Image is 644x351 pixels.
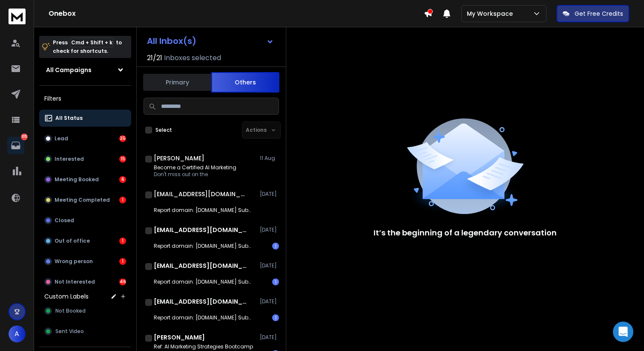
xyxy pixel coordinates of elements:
div: 1 [119,197,126,203]
div: 1 [272,314,279,321]
h1: Onebox [49,9,424,19]
p: Report domain: [DOMAIN_NAME] Submitter: [DOMAIN_NAME] [154,207,256,214]
div: 1 [119,258,126,265]
button: Not Booked [39,302,131,319]
p: Press to check for shortcuts. [53,38,122,55]
p: [DATE] [260,262,279,269]
p: All Status [55,115,83,122]
p: Don't miss out on the [154,171,236,178]
button: Meeting Booked6 [39,171,131,188]
button: Out of office1 [39,232,131,249]
p: 11 Aug [260,155,279,162]
p: Not Interested [55,278,95,285]
button: Primary [143,73,211,92]
span: 21 / 21 [147,53,162,63]
p: [DATE] [260,226,279,233]
div: 15 [119,156,126,162]
img: logo [9,9,26,24]
h1: All Inbox(s) [147,37,196,45]
p: Report domain: [DOMAIN_NAME] Submitter: [DOMAIN_NAME] [154,278,256,285]
span: Cmd + Shift + k [70,38,114,47]
p: It’s the beginning of a legendary conversation [374,227,557,239]
button: All Status [39,110,131,127]
button: A [9,325,26,342]
label: Select [155,127,172,133]
button: Closed [39,212,131,229]
div: 1 [272,278,279,285]
h1: [EMAIL_ADDRESS][DOMAIN_NAME] [154,297,247,306]
h1: [EMAIL_ADDRESS][DOMAIN_NAME] [154,261,247,270]
div: 46 [119,278,126,285]
p: Meeting Booked [55,176,99,183]
span: Sent Video [55,328,84,335]
p: [DATE] [260,298,279,305]
div: 1 [119,238,126,244]
p: Get Free Credits [575,9,623,18]
h1: [EMAIL_ADDRESS][DOMAIN_NAME] [154,226,247,234]
h3: Custom Labels [44,292,89,301]
h1: [EMAIL_ADDRESS][DOMAIN_NAME] [154,190,247,198]
button: All Campaigns [39,61,131,78]
p: [DATE] [260,334,279,341]
p: Out of office [55,238,90,244]
h3: Filters [39,93,131,104]
button: Sent Video [39,323,131,340]
p: Closed [55,217,74,224]
button: Meeting Completed1 [39,191,131,209]
p: My Workspace [467,9,516,18]
p: Report domain: [DOMAIN_NAME] Submitter: [DOMAIN_NAME] [154,314,256,321]
div: 1 [272,243,279,249]
p: Meeting Completed [55,197,110,203]
h3: Inboxes selected [164,53,221,63]
p: Wrong person [55,258,93,265]
p: Report domain: [DOMAIN_NAME] Submitter: [DOMAIN_NAME] [154,243,256,249]
button: Others [211,72,279,93]
p: Ref: AI Marketing Strategies Bootcamp [154,343,253,350]
h1: [PERSON_NAME] [154,333,205,342]
button: Get Free Credits [557,5,629,22]
button: Wrong person1 [39,253,131,270]
div: 35 [119,135,126,142]
p: 105 [21,133,28,140]
p: [DATE] [260,191,279,197]
p: Lead [55,135,68,142]
div: Open Intercom Messenger [613,322,633,342]
p: Interested [55,156,84,162]
h1: All Campaigns [46,66,92,74]
button: Not Interested46 [39,273,131,290]
a: 105 [7,137,24,154]
h1: [PERSON_NAME] [154,154,204,162]
div: 6 [119,176,126,183]
span: Not Booked [55,307,86,314]
button: Interested15 [39,151,131,168]
p: Become a Certified AI Marketing [154,164,236,171]
button: Lead35 [39,130,131,147]
button: All Inbox(s) [140,32,281,49]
